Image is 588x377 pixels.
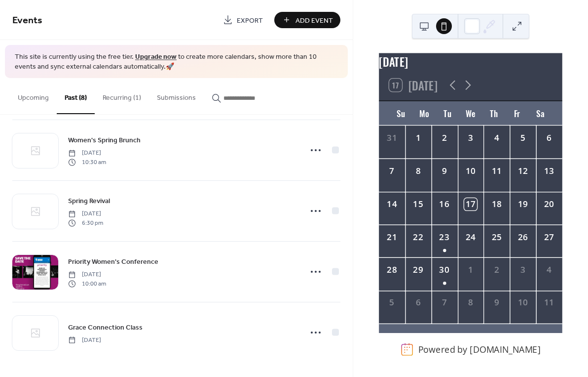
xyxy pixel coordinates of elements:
div: [DATE] [379,53,562,70]
div: 15 [412,198,425,211]
a: [DOMAIN_NAME] [470,343,541,356]
div: 8 [464,297,477,310]
span: [DATE] [68,270,106,279]
a: Upgrade now [135,50,177,64]
button: Recurring (1) [95,78,149,113]
div: 30 [438,264,451,277]
span: Women's Spring Brunch [68,135,141,146]
div: Powered by [418,343,541,356]
div: 18 [490,198,503,211]
button: Past (8) [57,78,95,114]
div: 3 [464,132,477,145]
span: 10:00 am [68,279,106,288]
div: 31 [386,132,399,145]
div: 4 [543,264,555,277]
div: 1 [412,132,425,145]
div: Sa [529,101,552,126]
div: Tu [436,101,459,126]
div: 9 [490,297,503,310]
div: 5 [516,132,529,145]
span: Grace Connection Class [68,322,143,333]
div: 6 [543,132,555,145]
span: This site is currently using the free tier. to create more calendars, show more than 10 events an... [15,52,338,72]
div: 20 [543,198,555,211]
div: 12 [516,165,529,178]
div: 7 [386,165,399,178]
div: 10 [464,165,477,178]
div: 22 [412,231,425,244]
div: 10 [516,297,529,310]
span: [DATE] [68,209,103,218]
div: 17 [464,198,477,211]
div: 3 [516,264,529,277]
div: 28 [386,264,399,277]
a: Priority Women's Conference [68,256,158,267]
button: Add Event [274,12,340,28]
div: 7 [438,297,451,310]
div: 2 [438,132,451,145]
div: 2 [490,264,503,277]
button: Submissions [149,78,204,113]
div: Th [482,101,506,126]
div: We [459,101,482,126]
div: 14 [386,198,399,211]
div: Fr [506,101,529,126]
div: 1 [464,264,477,277]
button: Upcoming [10,78,57,113]
span: [DATE] [68,149,106,158]
div: 29 [412,264,425,277]
span: Events [12,11,42,30]
span: Spring Revival [68,196,110,207]
div: Su [389,101,412,126]
div: 24 [464,231,477,244]
span: [DATE] [68,335,101,344]
a: Grace Connection Class [68,322,143,333]
span: 10:30 am [68,158,106,167]
a: Spring Revival [68,195,110,207]
a: Women's Spring Brunch [68,134,141,146]
div: 27 [543,231,555,244]
div: 13 [543,165,555,178]
div: 6 [412,297,425,310]
span: Priority Women's Conference [68,257,158,267]
a: Export [216,12,270,28]
div: 23 [438,231,451,244]
div: 11 [543,297,555,310]
div: 26 [516,231,529,244]
div: 8 [412,165,425,178]
div: 19 [516,198,529,211]
div: 11 [490,165,503,178]
div: 25 [490,231,503,244]
div: 4 [490,132,503,145]
span: Add Event [295,15,333,26]
span: Export [237,15,263,26]
div: 5 [386,297,399,310]
div: 16 [438,198,451,211]
div: Mo [412,101,436,126]
span: 6:30 pm [68,218,103,227]
div: 21 [386,231,399,244]
div: 9 [438,165,451,178]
